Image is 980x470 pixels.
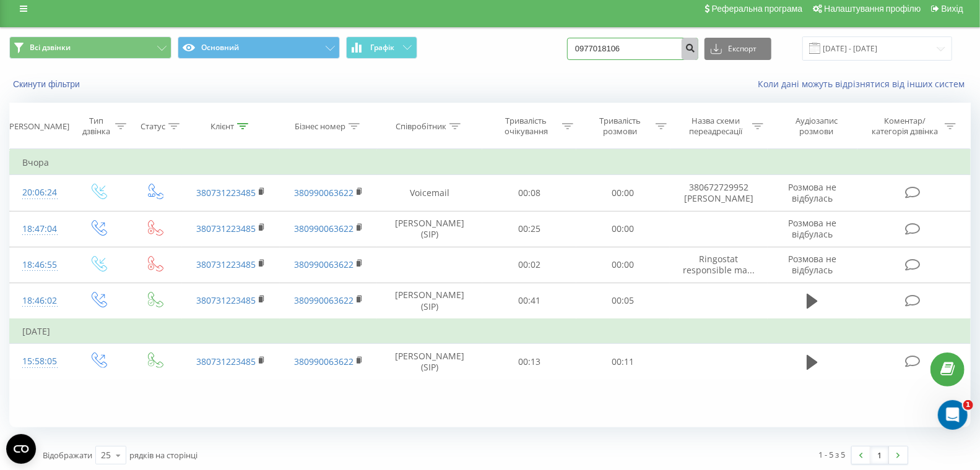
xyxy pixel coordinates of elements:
[377,344,482,380] td: [PERSON_NAME] (SIP)
[670,175,768,211] td: 380672729952 [PERSON_NAME]
[196,356,256,367] a: 380731223485
[80,116,112,137] div: Тип дзвінка
[567,38,698,60] input: Пошук за номером
[576,211,670,247] td: 00:00
[210,121,234,132] div: Клієнт
[370,43,394,52] span: Графік
[758,78,971,90] a: Коли дані можуть відрізнятися вiд інших систем
[346,36,417,59] button: Графік
[196,294,256,306] a: 380731223485
[942,4,963,14] span: Вихід
[712,4,803,14] span: Реферальна програма
[22,289,57,313] div: 18:46:02
[22,181,57,205] div: 20:06:24
[705,38,771,60] button: Експорт
[576,344,670,380] td: 00:11
[10,150,971,175] td: Вчора
[482,247,576,283] td: 00:02
[101,449,111,461] div: 25
[788,217,836,240] span: Розмова не відбулась
[196,223,256,234] a: 380731223485
[196,187,256,199] a: 380731223485
[576,283,670,319] td: 00:05
[779,116,855,137] div: Аудіозапис розмови
[788,253,836,276] span: Розмова не відбулась
[482,344,576,380] td: 00:13
[43,450,92,461] span: Відображати
[824,4,921,14] span: Налаштування профілю
[22,253,57,277] div: 18:46:55
[870,446,889,464] a: 1
[819,448,846,461] div: 1 - 5 з 5
[294,294,353,306] a: 380990063622
[129,450,197,461] span: рядків на сторінці
[9,79,86,90] button: Скинути фільтри
[196,258,256,270] a: 380731223485
[938,400,968,430] iframe: Intercom live chat
[396,121,446,132] div: Співробітник
[377,283,482,319] td: [PERSON_NAME] (SIP)
[377,211,482,247] td: [PERSON_NAME] (SIP)
[482,283,576,319] td: 00:41
[22,349,57,374] div: 15:58:05
[294,187,353,199] a: 380990063622
[9,36,171,59] button: Всі дзвінки
[963,400,973,410] span: 1
[6,434,36,464] button: Open CMP widget
[683,253,755,276] span: Ringostat responsible ma...
[294,223,353,234] a: 380990063622
[576,175,670,211] td: 00:00
[869,116,942,137] div: Коментар/категорія дзвінка
[30,43,71,53] span: Всі дзвінки
[178,36,340,59] button: Основний
[588,116,653,137] div: Тривалість розмови
[294,356,353,367] a: 380990063622
[482,211,576,247] td: 00:25
[295,121,345,132] div: Бізнес номер
[7,121,69,132] div: [PERSON_NAME]
[683,116,749,137] div: Назва схеми переадресації
[576,247,670,283] td: 00:00
[294,258,353,270] a: 380990063622
[10,319,971,344] td: [DATE]
[22,217,57,241] div: 18:47:04
[141,121,165,132] div: Статус
[493,116,559,137] div: Тривалість очікування
[482,175,576,211] td: 00:08
[377,175,482,211] td: Voicemail
[788,181,836,204] span: Розмова не відбулась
